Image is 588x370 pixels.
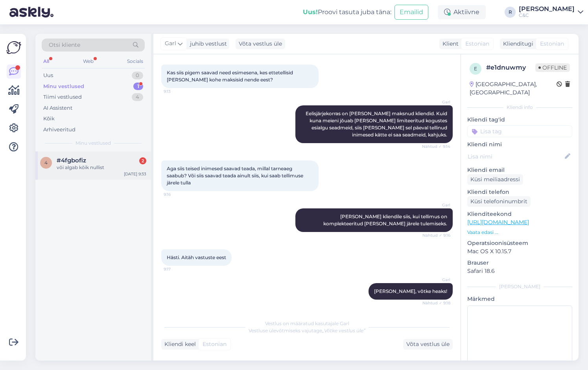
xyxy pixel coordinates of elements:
span: Garl [421,202,450,208]
p: Kliendi nimi [467,140,572,149]
span: Aga siis teised inimesed saavad teada, millal tarneaeg saabub? Või siis saavad teada ainult siis,... [167,166,304,186]
a: [URL][DOMAIN_NAME] [467,219,529,226]
div: Socials [125,56,145,66]
p: Brauser [467,259,572,267]
div: Aktiivne [438,5,486,19]
p: Klienditeekond [467,210,572,218]
p: Kliendi telefon [467,188,572,196]
div: Kõik [43,115,55,123]
p: Vaata edasi ... [467,229,572,236]
div: Klient [439,40,459,48]
div: Küsi telefoninumbrit [467,196,531,207]
span: Garl [421,277,450,283]
span: Minu vestlused [76,140,111,147]
div: Klienditugi [500,40,533,48]
div: Tiimi vestlused [43,93,82,101]
span: Estonian [465,40,489,48]
div: või algab kõik nullist [57,164,146,171]
span: Kas siis pigem saavad need esimesena, kes ettetellisid [PERSON_NAME] kohe maksisid nende eest? [167,70,294,83]
p: Kliendi tag'id [467,116,572,124]
div: [DATE] 9:33 [124,171,146,177]
span: Estonian [203,340,227,348]
div: Kliendi info [467,104,572,111]
span: e [474,66,477,72]
div: Kliendi keel [161,340,196,348]
img: Askly Logo [6,40,21,55]
span: Estonian [540,40,564,48]
div: All [42,56,51,66]
p: Kliendi email [467,166,572,174]
a: [PERSON_NAME]C&C [519,6,583,18]
div: [PERSON_NAME] [519,6,575,12]
div: [GEOGRAPHIC_DATA], [GEOGRAPHIC_DATA] [470,80,557,97]
b: Uus! [303,8,318,16]
button: Emailid [394,5,428,20]
div: [PERSON_NAME] [467,283,572,290]
div: 2 [139,157,146,164]
span: 9:17 [164,266,193,272]
span: [PERSON_NAME] kliendile siis, kui tellimus on komplekteeritud [PERSON_NAME] järele tulemiseks. [323,214,448,226]
span: Offline [535,63,570,72]
div: Minu vestlused [43,83,84,90]
div: R [505,7,516,18]
div: 0 [132,72,143,79]
span: Hästi. Aitäh vastuste eest [167,254,226,260]
p: Mac OS X 10.15.7 [467,247,572,256]
div: Võta vestlus üle [403,339,453,350]
input: Lisa nimi [468,152,563,161]
div: Võta vestlus üle [236,39,285,49]
div: Arhiveeritud [43,126,76,134]
div: AI Assistent [43,104,72,112]
div: C&C [519,12,575,18]
span: Nähtud ✓ 9:14 [421,144,450,149]
div: 4 [132,93,143,101]
p: Märkmed [467,295,572,303]
span: [PERSON_NAME], võtke heaks! [374,288,447,294]
div: Proovi tasuta juba täna: [303,7,391,17]
span: #4fgbofiz [57,157,86,164]
span: Nähtud ✓ 9:18 [421,300,450,306]
div: Web [81,56,95,66]
span: Otsi kliente [49,41,80,49]
i: „Võtke vestlus üle” [322,328,365,333]
div: Uus [43,72,53,79]
div: Küsi meiliaadressi [467,174,523,185]
span: Nähtud ✓ 9:16 [421,232,450,238]
p: Operatsioonisüsteem [467,239,572,247]
div: # e1dnuwmy [486,63,535,72]
span: Vestluse ülevõtmiseks vajutage [249,328,365,333]
span: 9:13 [164,88,193,94]
span: 9:16 [164,191,193,197]
span: Garl [421,99,450,105]
span: Garl [165,39,176,48]
span: Eelisjärjekorras on [PERSON_NAME] maksnud kliendid. Kuid kuna meieni jõuab [PERSON_NAME] limiteer... [306,110,448,138]
p: Safari 18.6 [467,267,572,275]
span: 4 [44,160,48,166]
div: juhib vestlust [187,40,227,48]
div: 1 [133,83,143,90]
input: Lisa tag [467,125,572,137]
span: Vestlus on määratud kasutajale Garl [265,320,349,326]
